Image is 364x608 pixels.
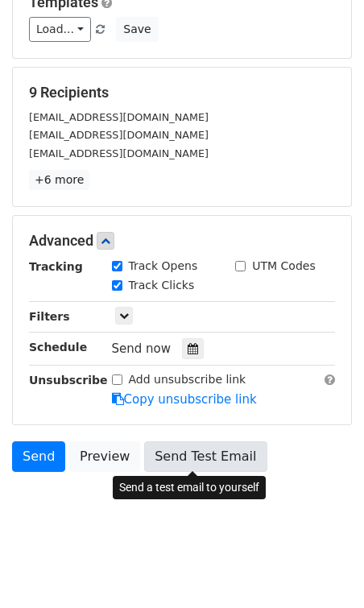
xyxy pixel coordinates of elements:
[29,310,70,323] strong: Filters
[29,260,83,273] strong: Tracking
[283,531,364,608] iframe: Chat Widget
[129,371,246,388] label: Add unsubscribe link
[69,441,140,472] a: Preview
[12,441,65,472] a: Send
[252,258,315,275] label: UTM Codes
[129,277,195,294] label: Track Clicks
[29,129,209,141] small: [EMAIL_ADDRESS][DOMAIN_NAME]
[29,232,335,250] h5: Advanced
[129,258,198,275] label: Track Opens
[144,441,267,472] a: Send Test Email
[29,84,335,101] h5: 9 Recipients
[112,392,257,407] a: Copy unsubscribe link
[29,170,89,190] a: +6 more
[112,341,172,356] span: Send now
[29,147,209,159] small: [EMAIL_ADDRESS][DOMAIN_NAME]
[29,111,209,123] small: [EMAIL_ADDRESS][DOMAIN_NAME]
[113,476,266,499] div: Send a test email to yourself
[116,17,158,42] button: Save
[29,17,91,42] a: Load...
[29,374,108,387] strong: Unsubscribe
[29,341,87,354] strong: Schedule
